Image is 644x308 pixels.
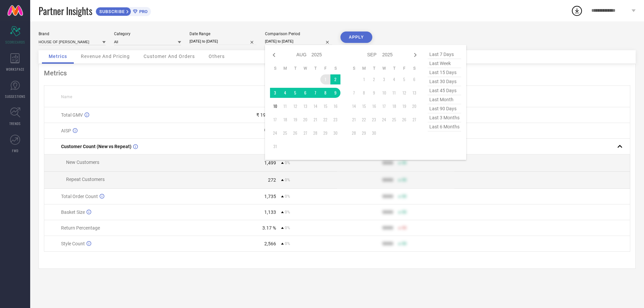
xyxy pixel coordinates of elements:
[389,101,399,111] td: Thu Sep 18 2025
[359,128,369,138] td: Mon Sep 29 2025
[389,66,399,71] th: Thursday
[428,68,461,77] span: last 15 days
[402,210,407,214] span: 50
[209,54,225,59] span: Others
[300,128,310,138] td: Wed Aug 27 2025
[330,101,340,111] td: Sat Aug 16 2025
[290,128,300,138] td: Tue Aug 26 2025
[285,241,290,246] span: 0%
[369,101,379,111] td: Tue Sep 16 2025
[300,101,310,111] td: Wed Aug 13 2025
[6,67,24,72] span: WORKSPACE
[428,104,461,113] span: last 90 days
[12,148,18,153] span: FWD
[61,241,85,246] span: Style Count
[340,32,372,43] button: APPLY
[349,88,359,98] td: Sun Sep 07 2025
[399,101,409,111] td: Fri Sep 19 2025
[409,88,419,98] td: Sat Sep 13 2025
[379,101,389,111] td: Wed Sep 17 2025
[428,95,461,104] span: last month
[270,66,280,71] th: Sunday
[190,32,257,36] div: Date Range
[270,115,280,125] td: Sun Aug 17 2025
[379,66,389,71] th: Wednesday
[280,101,290,111] td: Mon Aug 11 2025
[411,51,419,59] div: Next month
[428,113,461,122] span: last 3 months
[428,50,461,59] span: last 7 days
[330,115,340,125] td: Sat Aug 23 2025
[409,115,419,125] td: Sat Sep 27 2025
[262,225,276,231] div: 3.17 %
[81,54,130,59] span: Revenue And Pricing
[39,32,106,36] div: Brand
[310,128,320,138] td: Thu Aug 28 2025
[264,209,276,215] div: 1,133
[382,194,393,199] div: 9999
[369,115,379,125] td: Tue Sep 23 2025
[359,74,369,84] td: Mon Sep 01 2025
[409,66,419,71] th: Saturday
[428,77,461,86] span: last 30 days
[280,128,290,138] td: Mon Aug 25 2025
[399,66,409,71] th: Friday
[571,5,583,17] div: Open download list
[330,128,340,138] td: Sat Aug 30 2025
[369,74,379,84] td: Tue Sep 02 2025
[320,128,330,138] td: Fri Aug 29 2025
[359,88,369,98] td: Mon Sep 08 2025
[61,209,85,215] span: Basket Size
[265,38,332,45] input: Select comparison period
[66,160,99,165] span: New Customers
[280,66,290,71] th: Monday
[310,115,320,125] td: Thu Aug 21 2025
[5,94,25,99] span: SUGGESTIONS
[264,241,276,246] div: 2,566
[402,194,407,199] span: 50
[44,69,630,77] div: Metrics
[138,9,148,14] span: PRO
[66,177,105,182] span: Repeat Customers
[402,161,407,165] span: 50
[409,101,419,111] td: Sat Sep 20 2025
[61,128,71,133] span: AISP
[359,66,369,71] th: Monday
[39,4,92,18] span: Partner Insights
[114,32,181,36] div: Category
[389,115,399,125] td: Thu Sep 25 2025
[49,54,67,59] span: Metrics
[264,160,276,166] div: 1,499
[402,241,407,246] span: 50
[349,128,359,138] td: Sun Sep 28 2025
[300,88,310,98] td: Wed Aug 06 2025
[369,66,379,71] th: Tuesday
[382,225,393,231] div: 9999
[280,88,290,98] td: Mon Aug 04 2025
[330,88,340,98] td: Sat Aug 09 2025
[61,95,72,99] span: Name
[285,226,290,230] span: 0%
[285,178,290,182] span: 0%
[96,9,126,14] span: SUBSCRIBE
[256,112,276,118] div: ₹ 19.65 L
[310,101,320,111] td: Thu Aug 14 2025
[61,225,100,231] span: Return Percentage
[290,115,300,125] td: Tue Aug 19 2025
[270,88,280,98] td: Sun Aug 03 2025
[379,88,389,98] td: Wed Sep 10 2025
[359,101,369,111] td: Mon Sep 15 2025
[330,66,340,71] th: Saturday
[280,115,290,125] td: Mon Aug 18 2025
[290,88,300,98] td: Tue Aug 05 2025
[61,194,98,199] span: Total Order Count
[382,177,393,183] div: 9999
[402,178,407,182] span: 50
[379,74,389,84] td: Wed Sep 03 2025
[320,66,330,71] th: Friday
[285,161,290,165] span: 0%
[310,88,320,98] td: Thu Aug 07 2025
[300,66,310,71] th: Wednesday
[268,177,276,183] div: 272
[320,88,330,98] td: Fri Aug 08 2025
